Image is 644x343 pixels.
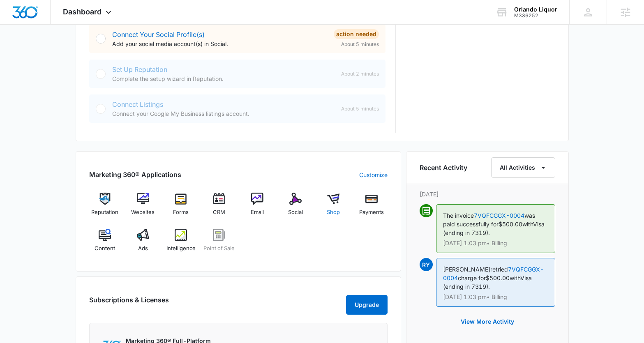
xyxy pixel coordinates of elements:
div: account id [514,13,557,18]
span: with [522,221,533,228]
span: About 5 minutes [341,105,379,113]
span: Reputation [91,208,118,216]
a: Shop [318,193,349,222]
span: Forms [173,208,189,216]
p: Connect your Google My Business listings account. [112,109,335,118]
span: The invoice [443,212,474,219]
span: About 2 minutes [341,70,379,78]
button: All Activities [491,157,555,178]
span: Content [95,244,115,253]
a: CRM [203,193,235,222]
span: Ads [138,244,148,253]
button: View More Activity [452,312,522,331]
p: [DATE] [420,190,555,198]
span: Social [288,208,303,216]
a: Content [89,229,121,258]
p: Complete the setup wizard in Reputation. [112,74,335,83]
span: with [510,274,520,281]
span: [PERSON_NAME] [443,266,490,273]
div: account name [514,6,557,13]
h6: Recent Activity [420,163,467,173]
span: RY [420,258,433,271]
a: Email [242,193,273,222]
a: Payments [356,193,388,222]
a: Intelligence [165,229,197,258]
span: Dashboard [63,7,102,16]
a: Connect Your Social Profile(s) [112,30,205,39]
a: Customize [359,170,388,179]
span: Email [251,208,264,216]
span: About 5 minutes [341,41,379,48]
a: Websites [127,193,159,222]
span: Intelligence [166,244,196,253]
span: Shop [327,208,340,216]
a: Ads [127,229,159,258]
a: Social [279,193,311,222]
a: 7VQFCGGX-0004 [474,212,524,219]
span: retried [490,266,508,273]
p: [DATE] 1:03 pm • Billing [443,294,548,300]
span: CRM [213,208,225,216]
a: Point of Sale [203,229,235,258]
p: Add your social media account(s) in Social. [112,39,327,48]
p: [DATE] 1:03 pm • Billing [443,240,548,246]
span: charge for [458,274,486,281]
a: Reputation [89,193,121,222]
span: $500.00 [486,274,510,281]
span: Point of Sale [203,244,235,253]
span: Payments [359,208,384,216]
div: Action Needed [334,29,379,39]
h2: Subscriptions & Licenses [89,295,169,311]
h2: Marketing 360® Applications [89,170,181,180]
span: Websites [131,208,155,216]
button: Upgrade [346,295,388,315]
a: Forms [165,193,197,222]
span: $500.00 [499,221,522,228]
